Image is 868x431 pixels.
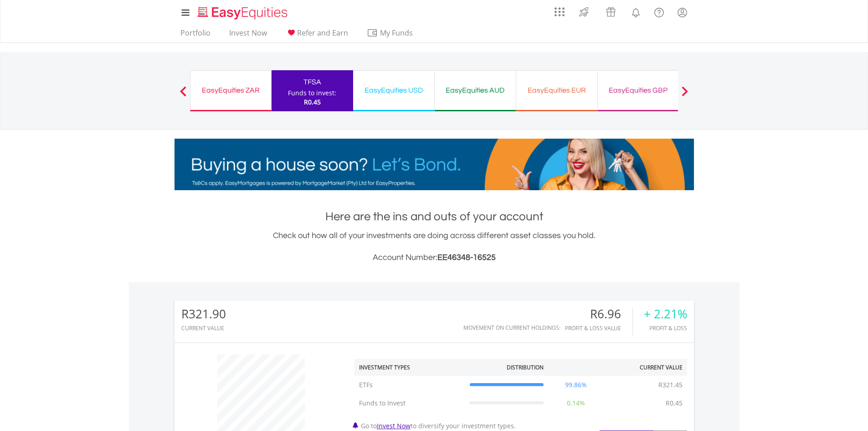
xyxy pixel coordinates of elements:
[440,84,510,97] div: EasyEquities AUD
[603,84,673,97] div: EasyEquities GBP
[548,376,604,394] td: 99.86%
[354,359,465,376] th: Investment Types
[654,376,687,394] td: R321.45
[226,28,271,42] a: Invest Now
[671,2,694,22] a: My Profile
[647,2,671,21] a: FAQ's and Support
[555,7,565,17] img: grid-menu-icon.svg
[175,229,694,264] div: Check out how all of your investments are doing across different asset classes you hold.
[548,394,604,412] td: 0.14%
[175,251,694,264] h3: Account Number:
[288,88,336,98] div: Funds to invest:
[367,27,426,39] span: My Funds
[277,76,348,88] div: TFSA
[676,91,694,100] button: Next
[359,84,429,97] div: EasyEquities USD
[463,325,560,331] div: Movement on Current Holdings:
[624,2,647,21] a: Notifications
[377,421,411,430] a: Invest Now
[196,5,291,21] img: EasyEquities_Logo.png
[181,325,226,331] div: CURRENT VALUE
[297,28,348,38] span: Refer and Earn
[194,2,291,21] a: Home page
[565,325,632,331] div: Profit & Loss Value
[644,307,687,321] div: + 2.21%
[522,84,592,97] div: EasyEquities EUR
[549,2,570,17] a: AppsGrid
[604,359,687,376] th: Current Value
[354,394,465,412] td: Funds to Invest
[354,376,465,394] td: ETFs
[175,139,694,190] img: EasyMortage Promotion Banner
[597,2,624,19] a: Vouchers
[196,84,266,97] div: EasyEquities ZAR
[177,28,214,42] a: Portfolio
[437,253,496,262] span: EE46348-16525
[644,325,687,331] div: Profit & Loss
[282,28,352,42] a: Refer and Earn
[304,98,321,106] span: R0.45
[175,208,694,225] h1: Here are the ins and outs of your account
[661,394,687,412] td: R0.45
[507,363,544,371] div: Distribution
[174,91,192,100] button: Previous
[181,307,226,321] div: R321.90
[603,5,618,19] img: vouchers-v2.svg
[576,5,591,19] img: thrive-v2.svg
[565,307,632,321] div: R6.96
